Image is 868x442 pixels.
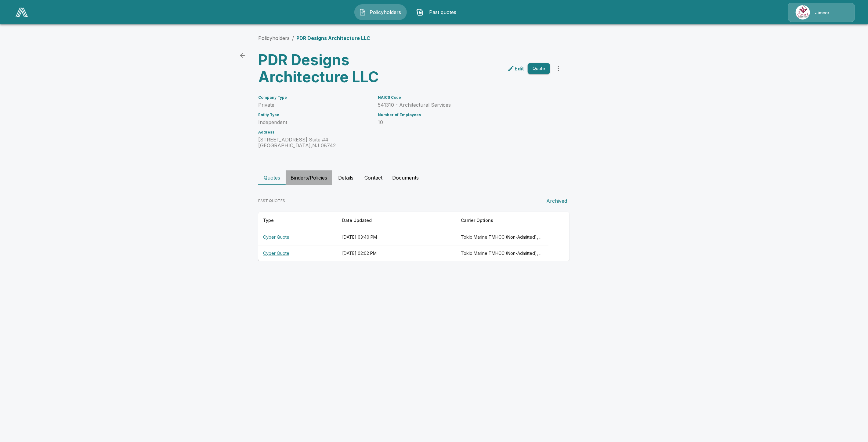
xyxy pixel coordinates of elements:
[456,212,548,229] th: Carrier Options
[258,170,286,185] button: Quotes
[378,119,550,125] p: 10
[258,95,371,100] h6: Company Type
[378,102,550,108] p: 541310 - Architectural Services
[258,102,371,108] p: Private
[544,195,570,207] button: Archived
[815,10,829,16] p: Jimcor
[369,9,402,16] span: Policyholders
[416,9,424,16] img: Past quotes Icon
[258,113,371,117] h6: Entity Type
[337,212,456,229] th: Date Updated
[286,170,332,185] button: Binders/Policies
[296,34,370,42] p: PDR Designs Architecture LLC
[16,8,28,17] img: AA Logo
[258,170,610,185] div: policyholder tabs
[412,4,464,20] button: Past quotes IconPast quotes
[378,113,550,117] h6: Number of Employees
[258,35,290,41] a: Policyholders
[258,212,570,261] table: responsive table
[258,229,337,245] th: Cyber Quote
[528,63,550,74] button: Quote
[796,5,810,20] img: Agency Icon
[258,198,285,204] p: PAST QUOTES
[515,65,524,72] p: Edit
[292,34,294,42] li: /
[337,229,456,245] th: [DATE] 03:40 PM
[332,170,360,185] button: Details
[387,170,424,185] button: Documents
[258,245,337,262] th: Cyber Quote
[506,64,525,73] a: edit
[258,34,370,42] nav: breadcrumb
[337,245,456,262] th: [DATE] 02:02 PM
[378,95,550,100] h6: NAICS Code
[359,9,366,16] img: Policyholders Icon
[788,3,855,22] a: Agency IconJimcor
[258,52,409,86] h3: PDR Designs Architecture LLC
[258,137,371,148] p: [STREET_ADDRESS] Suite #4 [GEOGRAPHIC_DATA] , NJ 08742
[456,245,548,262] th: Tokio Marine TMHCC (Non-Admitted), At-Bay (Non-Admitted), Beazley, Elpha (Non-Admitted) Enhanced,...
[258,130,371,134] h6: Address
[258,119,371,125] p: Independent
[552,62,565,75] button: more
[354,4,407,20] button: Policyholders IconPolicyholders
[456,229,548,245] th: Tokio Marine TMHCC (Non-Admitted), At-Bay (Non-Admitted), Beazley, Elpha (Non-Admitted) Enhanced,...
[236,49,248,62] a: back
[258,212,337,229] th: Type
[360,170,387,185] button: Contact
[426,9,460,16] span: Past quotes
